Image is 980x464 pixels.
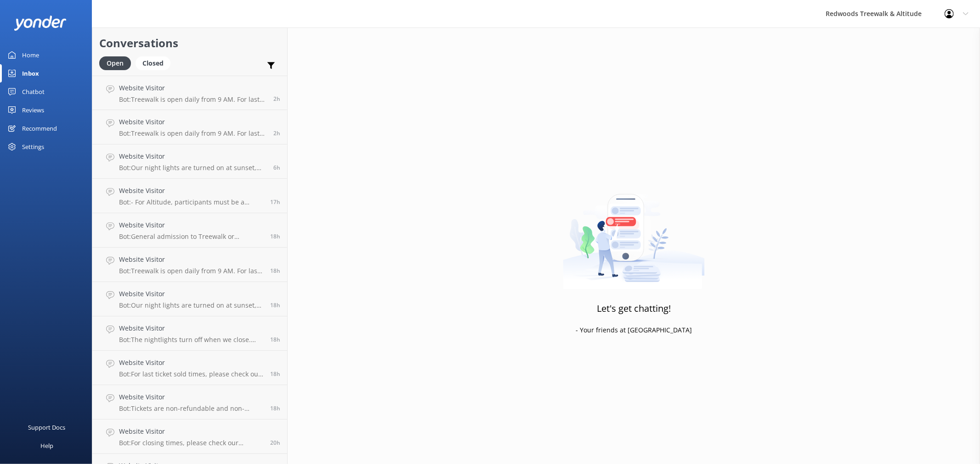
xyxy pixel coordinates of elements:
[119,323,263,333] h4: Website Visitor
[119,358,263,368] h4: Website Visitor
[270,198,280,206] span: Sep 06 2025 06:45pm (UTC +12:00) Pacific/Auckland
[119,164,266,172] p: Bot: Our night lights are turned on at sunset, and the night walk starts 20 minutes thereafter. W...
[119,267,263,275] p: Bot: Treewalk is open daily from 9 AM. For last ticket sold times, please check our website FAQs ...
[119,117,266,127] h4: Website Visitor
[270,336,280,343] span: Sep 06 2025 05:48pm (UTC +12:00) Pacific/Auckland
[92,316,287,351] a: Website VisitorBot:The nightlights turn off when we close. You can find our closing hours at [DOM...
[119,289,263,299] h4: Website Visitor
[92,144,287,179] a: Website VisitorBot:Our night lights are turned on at sunset, and the night walk starts 20 minutes...
[270,267,280,275] span: Sep 06 2025 06:13pm (UTC +12:00) Pacific/Auckland
[40,436,53,455] div: Help
[597,301,671,316] h3: Let's get chatting!
[136,58,175,68] a: Closed
[119,95,266,104] p: Bot: Treewalk is open daily from 9 AM. For last ticket sold times, please check our website FAQs ...
[576,325,692,335] p: - Your friends at [GEOGRAPHIC_DATA]
[22,83,45,101] div: Chatbot
[92,248,287,282] a: Website VisitorBot:Treewalk is open daily from 9 AM. For last ticket sold times, please check our...
[92,213,287,248] a: Website VisitorBot:General admission to Treewalk or Nightlights is not free. Prices are $42 for a...
[270,232,280,240] span: Sep 06 2025 06:14pm (UTC +12:00) Pacific/Auckland
[119,301,263,309] p: Bot: Our night lights are turned on at sunset, and the night walk starts 20 minutes thereafter. W...
[273,129,280,137] span: Sep 07 2025 09:29am (UTC +12:00) Pacific/Auckland
[119,151,266,161] h4: Website Visitor
[119,392,263,402] h4: Website Visitor
[22,46,39,64] div: Home
[92,420,287,454] a: Website VisitorBot:For closing times, please check our website FAQs at [URL][DOMAIN_NAME]20h
[22,101,44,119] div: Reviews
[99,58,136,68] a: Open
[119,232,263,241] p: Bot: General admission to Treewalk or Nightlights is not free. Prices are $42 for adults (16 yrs+...
[22,119,57,138] div: Recommend
[22,138,44,156] div: Settings
[119,186,263,196] h4: Website Visitor
[119,83,266,93] h4: Website Visitor
[92,282,287,316] a: Website VisitorBot:Our night lights are turned on at sunset, and the night walk starts 20 minutes...
[28,418,66,436] div: Support Docs
[92,385,287,420] a: Website VisitorBot:Tickets are non-refundable and non-transferable.18h
[136,56,170,70] div: Closed
[270,404,280,412] span: Sep 06 2025 05:43pm (UTC +12:00) Pacific/Auckland
[92,179,287,213] a: Website VisitorBot:- For Altitude, participants must be a minimum of 30 kg and a maximum of 120 k...
[92,110,287,144] a: Website VisitorBot:Treewalk is open daily from 9 AM. For last ticket sold times, please check our...
[119,426,263,436] h4: Website Visitor
[119,254,263,265] h4: Website Visitor
[119,198,263,206] p: Bot: - For Altitude, participants must be a minimum of 30 kg and a maximum of 120 kg. These are s...
[14,16,67,31] img: yonder-white-logo.png
[119,129,266,138] p: Bot: Treewalk is open daily from 9 AM. For last ticket sold times, please check our website FAQs ...
[270,370,280,378] span: Sep 06 2025 05:45pm (UTC +12:00) Pacific/Auckland
[99,56,131,70] div: Open
[119,439,263,447] p: Bot: For closing times, please check our website FAQs at [URL][DOMAIN_NAME]
[270,301,280,309] span: Sep 06 2025 05:57pm (UTC +12:00) Pacific/Auckland
[119,404,263,413] p: Bot: Tickets are non-refundable and non-transferable.
[119,370,263,378] p: Bot: For last ticket sold times, please check our website FAQs [URL][DOMAIN_NAME].
[273,164,280,171] span: Sep 07 2025 06:14am (UTC +12:00) Pacific/Auckland
[92,76,287,110] a: Website VisitorBot:Treewalk is open daily from 9 AM. For last ticket sold times, please check our...
[92,351,287,385] a: Website VisitorBot:For last ticket sold times, please check our website FAQs [URL][DOMAIN_NAME].18h
[99,34,280,52] h2: Conversations
[563,175,705,289] img: artwork of a man stealing a conversation from at giant smartphone
[270,439,280,447] span: Sep 06 2025 04:14pm (UTC +12:00) Pacific/Auckland
[119,220,263,230] h4: Website Visitor
[119,336,263,344] p: Bot: The nightlights turn off when we close. You can find our closing hours at [DOMAIN_NAME][URL].
[22,64,39,83] div: Inbox
[273,95,280,103] span: Sep 07 2025 09:38am (UTC +12:00) Pacific/Auckland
